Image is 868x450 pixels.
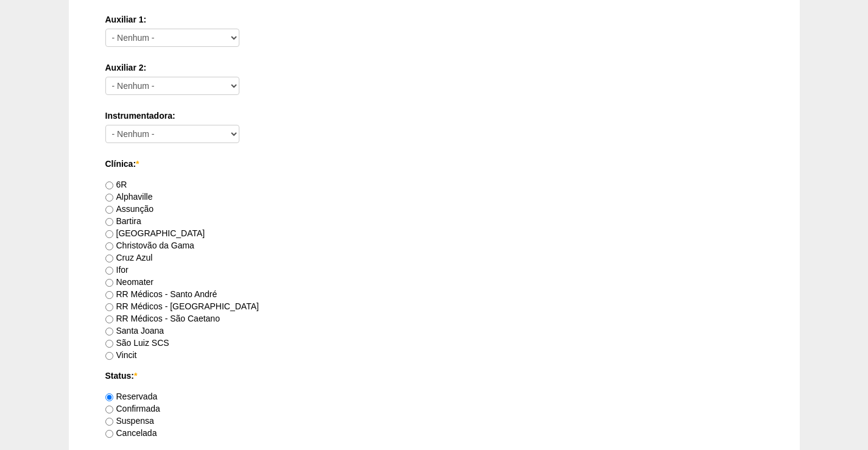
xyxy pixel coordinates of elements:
label: Bartira [105,216,141,226]
label: Alphaville [105,192,153,202]
label: Clínica: [105,158,763,170]
input: Cancelada [105,430,113,438]
label: Ifor [105,265,129,275]
label: Neomater [105,277,153,287]
span: Este campo é obrigatório. [134,371,137,381]
input: Cruz Azul [105,255,113,262]
label: Assunção [105,204,153,214]
label: Cruz Azul [105,253,153,262]
span: Este campo é obrigatório. [136,159,139,169]
input: Reservada [105,393,113,401]
label: Christovão da Gama [105,241,194,250]
label: Auxiliar 2: [105,62,763,74]
label: Santa Joana [105,326,164,336]
input: São Luiz SCS [105,340,113,348]
label: Reservada [105,392,158,401]
input: Santa Joana [105,328,113,336]
label: Cancelada [105,428,157,438]
label: RR Médicos - Santo André [105,289,217,299]
input: Bartira [105,218,113,226]
label: Vincit [105,350,137,360]
input: Vincit [105,352,113,360]
label: Instrumentadora: [105,110,763,122]
input: Assunção [105,206,113,214]
input: RR Médicos - [GEOGRAPHIC_DATA] [105,303,113,311]
label: Auxiliar 1: [105,13,763,26]
label: Status: [105,370,763,382]
label: 6R [105,180,127,189]
label: Suspensa [105,416,154,426]
label: RR Médicos - São Caetano [105,314,220,323]
input: Neomater [105,279,113,287]
input: [GEOGRAPHIC_DATA] [105,230,113,238]
label: São Luiz SCS [105,338,169,348]
input: Suspensa [105,418,113,426]
label: RR Médicos - [GEOGRAPHIC_DATA] [105,301,259,311]
input: Ifor [105,267,113,275]
input: RR Médicos - São Caetano [105,315,113,323]
input: Alphaville [105,194,113,202]
input: Christovão da Gama [105,242,113,250]
input: 6R [105,181,113,189]
label: [GEOGRAPHIC_DATA] [105,228,205,238]
label: Confirmada [105,404,160,413]
input: RR Médicos - Santo André [105,291,113,299]
input: Confirmada [105,406,113,413]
